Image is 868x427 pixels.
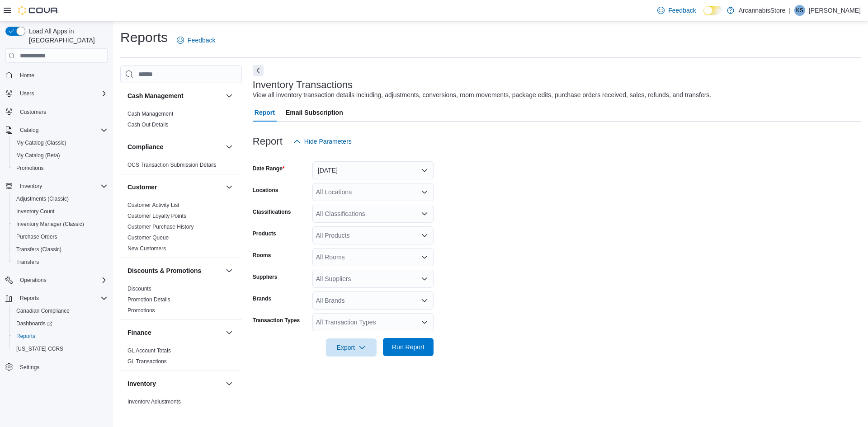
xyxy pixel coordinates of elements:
[9,230,111,243] button: Purchase Orders
[20,277,47,284] span: Operations
[16,181,108,192] span: Inventory
[120,108,242,134] div: Cash Management
[2,180,111,192] button: Inventory
[13,137,70,148] a: My Catalog (Classic)
[127,161,217,169] span: OCS Transaction Submission Details
[421,232,428,239] button: Open list of options
[253,165,285,172] label: Date Range
[16,320,52,327] span: Dashboards
[224,378,235,389] button: Inventory
[127,328,151,337] h3: Finance
[127,142,222,151] button: Compliance
[253,65,264,76] button: Next
[16,258,39,266] span: Transfers
[127,202,179,208] a: Customer Activity List
[421,188,428,196] button: Open list of options
[421,275,428,282] button: Open list of options
[120,28,168,47] h1: Reports
[127,347,171,354] span: GL Account Totals
[13,343,108,354] span: Washington CCRS
[20,295,39,302] span: Reports
[16,69,108,80] span: Home
[18,6,59,15] img: Cova
[127,358,167,365] span: GL Transactions
[796,5,803,16] span: KS
[2,274,111,286] button: Operations
[120,160,242,174] div: Compliance
[224,327,235,338] button: Finance
[16,275,50,286] button: Operations
[383,338,434,356] button: Run Report
[13,257,108,267] span: Transfers
[304,137,352,146] span: Hide Parameters
[253,187,278,194] label: Locations
[224,90,235,101] button: Cash Management
[2,361,111,374] button: Settings
[13,257,42,267] a: Transfers
[127,213,186,219] a: Customer Loyalty Points
[253,317,300,324] label: Transaction Types
[9,205,111,218] button: Inventory Count
[421,297,428,304] button: Open list of options
[13,331,39,342] a: Reports
[421,319,428,326] button: Open list of options
[9,317,111,330] a: Dashboards
[13,193,108,204] span: Adjustments (Classic)
[16,246,61,253] span: Transfers (Classic)
[2,87,111,100] button: Users
[13,219,108,230] span: Inventory Manager (Classic)
[253,90,711,100] div: View all inventory transaction details including, adjustments, conversions, room movements, packa...
[809,5,861,16] p: [PERSON_NAME]
[16,275,108,286] span: Operations
[253,230,276,237] label: Products
[13,244,65,255] a: Transfers (Classic)
[13,318,108,329] span: Dashboards
[127,296,170,303] span: Promotion Details
[16,88,38,99] button: Users
[224,182,235,192] button: Customer
[224,265,235,276] button: Discounts & Promotions
[421,210,428,217] button: Open list of options
[127,266,201,275] h3: Discounts & Promotions
[127,307,155,314] span: Promotions
[13,150,64,161] a: My Catalog (Beta)
[16,107,50,117] a: Customers
[253,208,291,216] label: Classifications
[120,283,242,319] div: Discounts & Promotions
[16,293,108,304] span: Reports
[16,361,108,373] span: Settings
[13,137,108,148] span: My Catalog (Classic)
[120,345,242,371] div: Finance
[20,364,39,371] span: Settings
[127,223,194,230] span: Customer Purchase History
[16,125,108,136] span: Catalog
[16,233,57,240] span: Purchase Orders
[13,318,56,329] a: Dashboards
[127,266,222,275] button: Discounts & Promotions
[16,345,63,352] span: [US_STATE] CCRS
[16,164,44,172] span: Promotions
[13,305,73,316] a: Canadian Compliance
[127,122,169,128] a: Cash Out Details
[2,105,111,118] button: Customers
[13,206,58,217] a: Inventory Count
[13,193,72,204] a: Adjustments (Classic)
[2,292,111,305] button: Reports
[173,31,219,49] a: Feedback
[127,245,166,252] a: New Customers
[9,343,111,355] button: [US_STATE] CCRS
[16,293,42,304] button: Reports
[16,333,35,340] span: Reports
[120,200,242,258] div: Customer
[127,379,222,388] button: Inventory
[127,142,163,151] h3: Compliance
[127,183,157,192] h3: Customer
[2,124,111,136] button: Catalog
[16,125,42,136] button: Catalog
[703,6,722,15] input: Dark Mode
[127,202,179,209] span: Customer Activity List
[127,183,222,192] button: Customer
[16,208,55,215] span: Inventory Count
[127,328,222,337] button: Finance
[739,5,786,16] p: ArcannabisStore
